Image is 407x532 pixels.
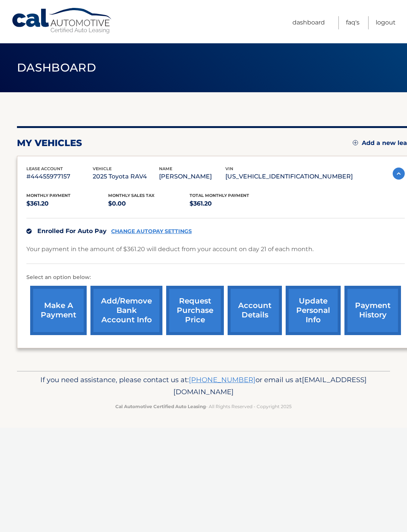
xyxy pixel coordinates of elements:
a: Add/Remove bank account info [90,286,162,335]
strong: Cal Automotive Certified Auto Leasing [115,404,206,409]
span: Monthly sales Tax [108,193,155,198]
p: #44455977157 [26,171,93,182]
a: [PHONE_NUMBER] [189,375,256,384]
a: payment history [344,286,401,335]
p: $361.20 [26,198,108,209]
img: check.svg [26,229,32,234]
a: Cal Automotive [11,8,113,34]
span: lease account [26,166,63,171]
span: Total Monthly Payment [190,193,249,198]
h2: my vehicles [17,137,82,149]
a: FAQ's [346,16,360,29]
span: Enrolled For Auto Pay [37,227,107,235]
span: Monthly Payment [26,193,70,198]
a: account details [228,286,282,335]
a: make a payment [30,286,87,335]
a: update personal info [286,286,341,335]
p: $0.00 [108,198,190,209]
p: If you need assistance, please contact us at: or email us at [28,374,379,398]
p: Your payment in the amount of $361.20 will deduct from your account on day 21 of each month. [26,244,314,255]
span: name [159,166,172,171]
a: request purchase price [166,286,224,335]
p: 2025 Toyota RAV4 [93,171,159,182]
a: CHANGE AUTOPAY SETTINGS [111,228,192,235]
p: Select an option below: [26,273,405,282]
a: Logout [376,16,396,29]
a: Dashboard [292,16,325,29]
p: [PERSON_NAME] [159,171,225,182]
p: [US_VEHICLE_IDENTIFICATION_NUMBER] [225,171,353,182]
span: vin [225,166,233,171]
span: Dashboard [17,61,96,75]
span: vehicle [93,166,112,171]
img: accordion-active.svg [393,168,405,180]
p: $361.20 [190,198,271,209]
p: - All Rights Reserved - Copyright 2025 [28,402,379,410]
img: add.svg [353,140,358,145]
